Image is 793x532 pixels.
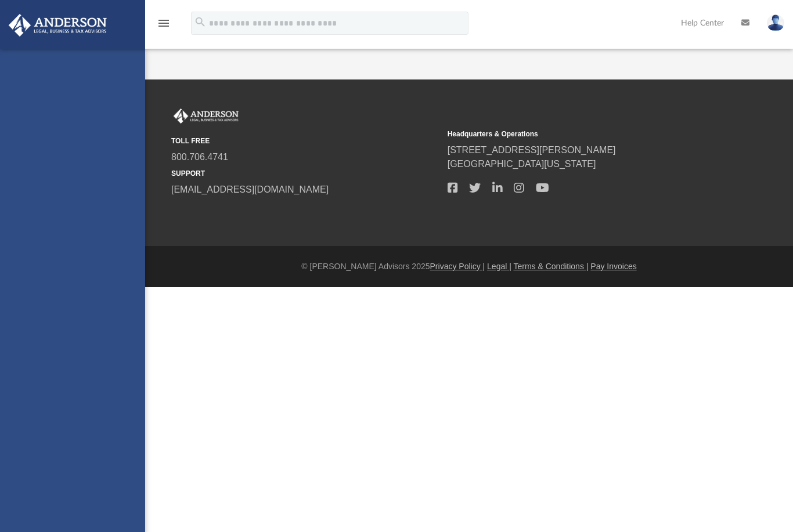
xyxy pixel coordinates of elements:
[194,16,207,28] i: search
[590,262,636,271] a: Pay Invoices
[487,262,511,271] a: Legal |
[157,16,171,30] i: menu
[171,108,241,124] img: Anderson Advisors Platinum Portal
[171,184,329,194] a: [EMAIL_ADDRESS][DOMAIN_NAME]
[171,168,439,179] small: SUPPORT
[171,152,228,162] a: 800.706.4741
[157,22,171,30] a: menu
[448,129,716,139] small: Headquarters & Operations
[430,262,485,271] a: Privacy Policy |
[145,260,793,273] div: © [PERSON_NAME] Advisors 2025
[448,145,616,155] a: [STREET_ADDRESS][PERSON_NAME]
[171,136,439,146] small: TOLL FREE
[767,15,784,31] img: User Pic
[514,262,589,271] a: Terms & Conditions |
[448,159,596,169] a: [GEOGRAPHIC_DATA][US_STATE]
[5,14,110,37] img: Anderson Advisors Platinum Portal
